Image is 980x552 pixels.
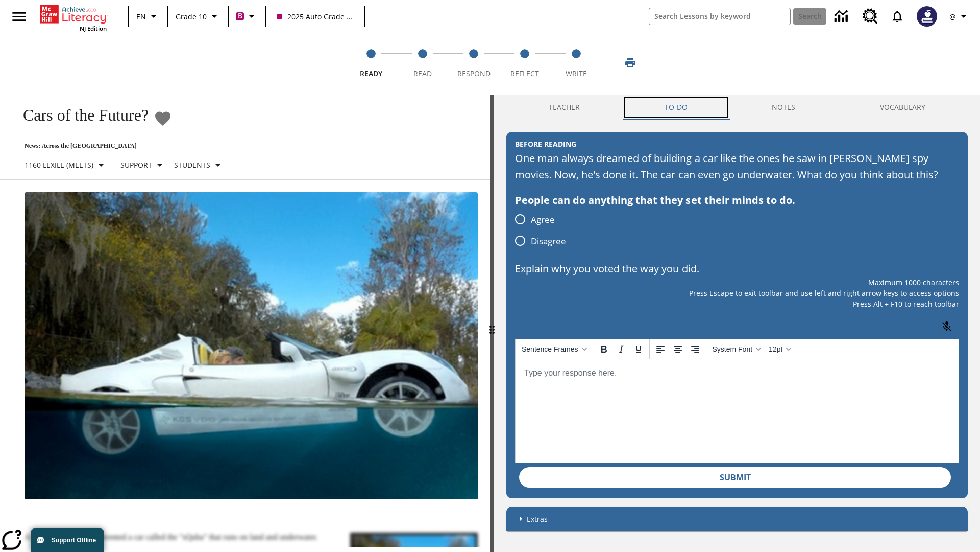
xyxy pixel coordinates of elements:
[120,159,152,170] p: Support
[856,3,884,30] a: Resource Center, Will open in new tab
[531,235,566,248] span: Disagree
[515,261,959,277] p: Explain why you voted the way you did.
[649,8,790,25] input: search field
[935,314,959,339] button: Click to activate and allow voice recognition
[515,288,959,298] p: Press Escape to exit toolbar and use left and right arrow keys to access options
[612,340,630,358] button: Italic
[949,11,956,22] span: @
[24,159,93,170] p: 1160 Lexile (Meets)
[154,109,172,127] button: Add to Favorites - Cars of the Future?
[730,95,838,120] button: NOTES
[495,35,554,91] button: Reflect step 4 of 5
[518,340,591,358] button: Sentence Frames
[136,11,146,22] span: EN
[547,35,606,91] button: Write step 5 of 5
[516,359,959,441] iframe: Rich Text Area. Press ALT-0 for help.
[176,11,207,22] span: Grade 10
[566,68,587,78] span: Write
[174,159,210,170] p: Students
[171,7,225,26] button: Grade: Grade 10, Select a grade
[828,3,856,31] a: Data Center
[116,156,170,174] button: Scaffolds, Support
[12,106,149,125] h1: Cars of the Future?
[413,68,432,78] span: Read
[360,68,382,78] span: Ready
[687,340,704,358] button: Align right
[506,95,968,120] div: Instructional Panel Tabs
[232,7,262,26] button: Boost Class color is violet red. Change class color
[494,95,980,552] div: activity
[713,345,753,353] span: System Font
[515,150,959,183] div: One man always dreamed of building a car like the ones he saw in [PERSON_NAME] spy movies. Now, h...
[622,95,730,120] button: TO-DO
[52,537,96,544] span: Support Offline
[132,7,164,26] button: Language: EN, Select a language
[630,340,647,358] button: Underline
[341,35,401,91] button: Ready step 1 of 5
[490,95,494,552] div: Press Enter or Spacebar and then press right and left arrow keys to move the slider
[669,340,687,358] button: Align center
[12,142,228,150] p: News: Across the [GEOGRAPHIC_DATA]
[527,514,548,524] p: Extras
[943,7,976,26] button: Profile/Settings
[238,10,242,22] span: B
[506,507,968,531] div: Extras
[884,3,911,30] a: Notifications
[170,156,228,174] button: Select Student
[20,156,111,174] button: Select Lexile, 1160 Lexile (Meets)
[911,3,943,30] button: Select a new avatar
[515,192,959,209] div: People can do anything that they set their minds to do.
[277,11,353,22] span: 2025 Auto Grade 10
[652,340,669,358] button: Align left
[519,467,951,488] button: Submit
[515,209,574,251] div: poll
[506,95,622,120] button: Teacher
[838,95,968,120] button: VOCABULARY
[522,345,578,353] span: Sentence Frames
[31,528,104,552] button: Support Offline
[595,340,612,358] button: Bold
[444,35,503,91] button: Respond step 3 of 5
[515,298,959,309] p: Press Alt + F10 to reach toolbar
[765,340,795,358] button: Font sizes
[515,139,576,150] h2: Before Reading
[515,277,959,288] p: Maximum 1000 characters
[393,35,452,91] button: Read step 2 of 5
[40,3,107,32] div: Home
[510,68,539,78] span: Reflect
[769,345,782,353] span: 12pt
[708,340,765,358] button: Fonts
[24,192,478,499] img: High-tech automobile treading water.
[614,54,647,72] button: Print
[531,213,555,226] span: Agree
[917,6,937,27] img: Avatar
[4,2,34,32] button: Open side menu
[80,25,107,32] span: NJ Edition
[457,68,491,78] span: Respond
